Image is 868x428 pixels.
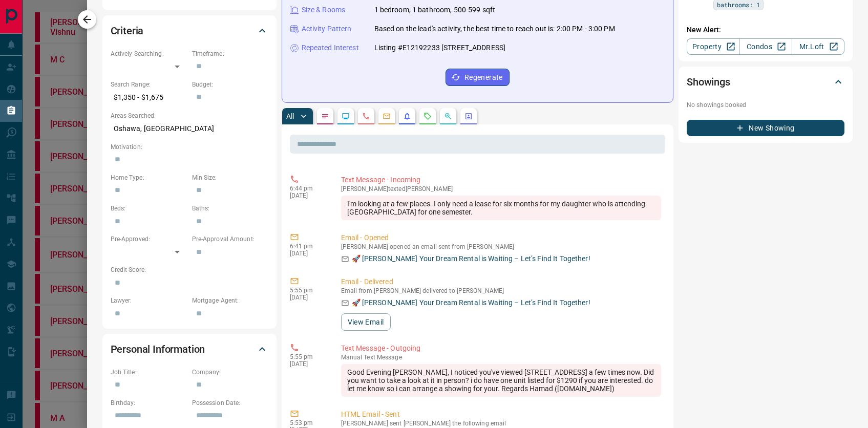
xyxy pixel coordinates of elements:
[444,112,452,120] svg: Opportunities
[111,368,187,377] p: Job Title:
[341,420,662,427] p: [PERSON_NAME] sent [PERSON_NAME] the following email
[111,341,205,357] h2: Personal Information
[302,42,359,53] p: Repeated Interest
[464,112,473,120] svg: Agent Actions
[424,112,432,120] svg: Requests
[341,243,662,250] p: [PERSON_NAME] opened an email sent from [PERSON_NAME]
[111,142,268,152] p: Motivation:
[192,80,268,89] p: Budget:
[341,287,662,294] p: Email from [PERSON_NAME] delivered to [PERSON_NAME]
[792,38,844,55] a: Mr.Loft
[192,234,268,244] p: Pre-Approval Amount:
[290,353,326,360] p: 5:55 pm
[111,173,187,182] p: Home Type:
[111,337,268,361] div: Personal Information
[321,112,329,120] svg: Notes
[111,234,187,244] p: Pre-Approved:
[352,297,590,308] p: 🚀 [PERSON_NAME] Your Dream Rental is Waiting – Let’s Find It Together!
[111,80,187,89] p: Search Range:
[111,49,187,58] p: Actively Searching:
[341,313,391,331] button: View Email
[687,100,844,110] p: No showings booked
[383,112,391,120] svg: Emails
[341,185,662,192] p: [PERSON_NAME] texted [PERSON_NAME]
[192,398,268,408] p: Possession Date:
[374,24,615,34] p: Based on the lead's activity, the best time to reach out is: 2:00 PM - 3:00 PM
[192,204,268,213] p: Baths:
[111,296,187,305] p: Lawyer:
[192,296,268,305] p: Mortgage Agent:
[362,112,370,120] svg: Calls
[290,287,326,294] p: 5:55 pm
[111,89,187,106] p: $1,350 - $1,675
[341,232,662,243] p: Email - Opened
[403,112,411,120] svg: Listing Alerts
[111,204,187,213] p: Beds:
[111,18,268,43] div: Criteria
[341,276,662,287] p: Email - Delivered
[446,69,510,86] button: Regenerate
[290,419,326,426] p: 5:53 pm
[341,196,662,220] div: I'm looking at a few places. I only need a lease for six months for my daughter who is attending ...
[111,120,268,137] p: Oshawa, [GEOGRAPHIC_DATA]
[290,250,326,257] p: [DATE]
[341,354,662,361] p: Text Message
[687,70,844,94] div: Showings
[687,120,844,136] button: New Showing
[687,74,730,90] h2: Showings
[687,38,739,55] a: Property
[352,253,590,264] p: 🚀 [PERSON_NAME] Your Dream Rental is Waiting – Let’s Find It Together!
[111,23,144,39] h2: Criteria
[342,112,350,120] svg: Lead Browsing Activity
[739,38,792,55] a: Condos
[290,185,326,192] p: 6:44 pm
[286,113,294,120] p: All
[111,265,268,274] p: Credit Score:
[687,25,844,35] p: New Alert:
[192,173,268,182] p: Min Size:
[341,343,662,354] p: Text Message - Outgoing
[341,175,662,185] p: Text Message - Incoming
[192,368,268,377] p: Company:
[290,360,326,368] p: [DATE]
[290,294,326,301] p: [DATE]
[374,42,506,53] p: Listing #E12192233 [STREET_ADDRESS]
[374,5,496,15] p: 1 bedroom, 1 bathroom, 500-599 sqft
[290,192,326,199] p: [DATE]
[302,5,346,15] p: Size & Rooms
[192,49,268,58] p: Timeframe:
[341,354,363,361] span: manual
[341,364,662,397] div: Good Evening [PERSON_NAME], I noticed you've viewed [STREET_ADDRESS] a few times now. Did you wan...
[290,243,326,250] p: 6:41 pm
[111,111,268,120] p: Areas Searched:
[341,409,662,420] p: HTML Email - Sent
[111,398,187,408] p: Birthday:
[302,24,352,34] p: Activity Pattern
